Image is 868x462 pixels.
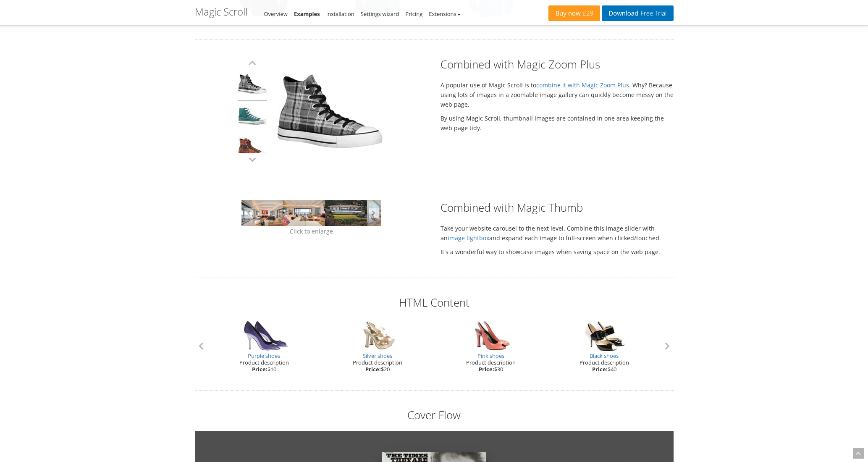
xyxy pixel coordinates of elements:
p: Click to enlarge [195,226,428,236]
a: Purple shoes [248,352,280,360]
span: Product description $30 [466,352,516,373]
a: DownloadFree Trial [602,5,673,21]
h2: HTML Content [195,295,674,310]
span: Product description $20 [353,352,402,373]
span: £29 [581,10,594,17]
a: Settings wizard [361,10,399,18]
a: Examples [294,10,320,18]
b: Price: [592,365,608,373]
span: Free Trial [638,10,666,17]
a: Silver shoes [363,352,392,360]
p: By using Magic Scroll, thumbnail images are contained in one area keeping the web page tidy. [441,113,674,133]
a: Pink shoes [477,352,504,360]
h1: Magic Scroll [195,6,247,17]
h2: Combined with Magic Zoom Plus [441,57,674,72]
a: image lightbox [448,234,489,242]
h2: Cover Flow [195,407,674,423]
b: Price: [252,365,267,373]
a: Extensions [429,10,460,18]
b: Price: [479,365,494,373]
span: Product description $40 [580,352,629,373]
a: Buy now£29 [548,5,600,21]
p: It's a wonderful way to showcase images when saving space on the web page. [441,247,674,257]
h2: Combined with Magic Thumb [441,200,674,215]
p: Take your website carousel to the next level. Combine this image slider with an and expand each i... [441,223,674,243]
a: Black shoes [590,352,619,360]
a: Overview [264,10,288,18]
a: Pricing [405,10,422,18]
b: Price: [365,365,381,373]
span: Product description $10 [239,352,289,373]
a: Installation [326,10,354,18]
p: A popular use of Magic Scroll is to . Why? Because using lots of images in a zoomable image galle... [441,80,674,109]
a: combine it with Magic Zoom Plus [536,81,629,89]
